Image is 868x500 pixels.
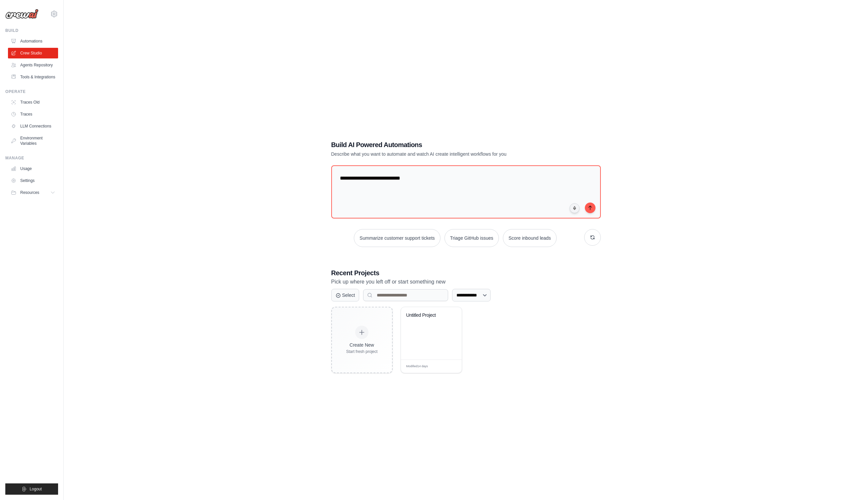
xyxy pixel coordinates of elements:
div: Manage [5,155,58,161]
div: Untitled Project [406,312,446,318]
p: Pick up where you left off or start something new [331,278,601,286]
a: Settings [8,175,58,186]
p: Describe what you want to automate and watch AI create intelligent workflows for you [331,151,554,157]
a: LLM Connections [8,121,58,131]
button: Select [331,289,359,301]
img: Logo [5,9,39,19]
span: Edit [446,364,451,369]
a: Traces [8,109,58,120]
a: Usage [8,163,58,174]
a: Traces Old [8,97,58,108]
button: Resources [8,187,58,198]
button: Score inbound leads [503,229,557,247]
h3: Recent Projects [331,268,601,278]
button: Triage GitHub issues [444,229,499,247]
button: Summarize customer support tickets [354,229,440,247]
a: Crew Studio [8,48,58,58]
a: Agents Repository [8,60,58,70]
div: Operate [5,89,58,94]
button: Logout [5,483,58,495]
button: Click to speak your automation idea [570,203,580,213]
div: Create New [346,342,378,348]
h1: Build AI Powered Automations [331,140,554,149]
a: Tools & Integrations [8,72,58,82]
span: Resources [20,190,39,195]
a: Environment Variables [8,133,58,149]
button: Get new suggestions [584,229,601,246]
span: Modified 14 days [406,364,428,369]
div: Build [5,28,58,33]
div: Start fresh project [346,349,378,354]
a: Automations [8,36,58,46]
span: Logout [30,486,42,492]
